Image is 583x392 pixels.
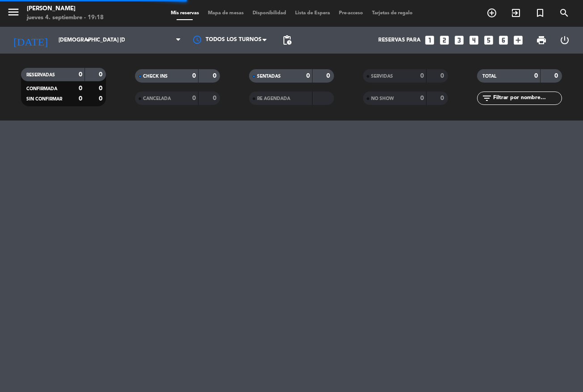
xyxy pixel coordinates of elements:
i: add_box [512,34,524,46]
strong: 0 [79,85,82,92]
span: SERVIDAS [371,74,393,79]
span: CONFIRMADA [26,87,57,91]
strong: 0 [79,96,82,102]
span: CHECK INS [143,74,168,79]
i: exit_to_app [511,8,521,18]
i: looks_two [439,34,450,46]
strong: 0 [213,95,218,101]
strong: 0 [420,95,424,101]
span: Reservas para [378,37,421,43]
span: Mis reservas [166,11,203,16]
input: Filtrar por nombre... [492,93,562,103]
i: looks_3 [453,34,465,46]
span: Disponibilidad [248,11,291,16]
i: power_settings_new [559,35,570,46]
strong: 0 [213,73,218,79]
span: pending_actions [282,35,292,46]
i: add_circle_outline [486,8,497,18]
span: print [536,35,547,46]
strong: 0 [440,95,446,101]
strong: 0 [99,96,104,102]
strong: 0 [420,73,424,79]
strong: 0 [99,71,104,78]
strong: 0 [99,85,104,92]
i: looks_4 [468,34,480,46]
span: SENTADAS [257,74,281,79]
span: Tarjetas de regalo [368,11,417,16]
i: [DATE] [7,30,54,50]
span: TOTAL [482,74,496,79]
i: menu [7,5,20,19]
i: filter_list [482,93,492,104]
i: search [559,8,570,18]
button: menu [7,5,20,22]
span: CANCELADA [143,96,171,101]
span: Lista de Espera [291,11,334,16]
div: [PERSON_NAME] [27,4,104,13]
strong: 0 [326,73,332,79]
span: Mapa de mesas [203,11,248,16]
span: Pre-acceso [334,11,368,16]
span: SIN CONFIRMAR [26,97,62,101]
strong: 0 [534,73,538,79]
span: RE AGENDADA [257,96,290,101]
strong: 0 [192,95,196,101]
i: turned_in_not [535,8,545,18]
span: NO SHOW [371,96,394,101]
i: looks_6 [498,34,509,46]
i: looks_one [424,34,435,46]
strong: 0 [192,73,196,79]
div: jueves 4. septiembre - 19:18 [27,13,104,22]
span: RESERVADAS [26,73,55,77]
i: arrow_drop_down [83,35,94,46]
strong: 0 [440,73,446,79]
strong: 0 [306,73,310,79]
strong: 0 [554,73,560,79]
div: LOG OUT [553,27,576,54]
strong: 0 [79,71,82,78]
i: looks_5 [483,34,494,46]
